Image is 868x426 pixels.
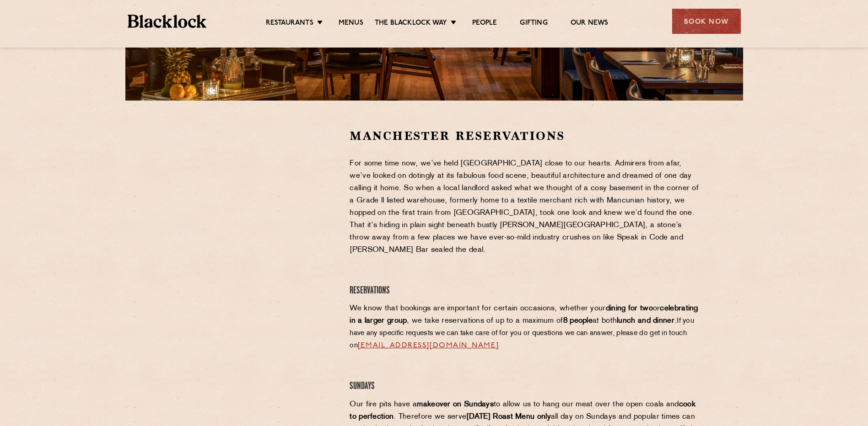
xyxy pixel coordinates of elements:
a: Our News [571,19,609,29]
div: Book Now [672,9,741,34]
a: [EMAIL_ADDRESS][DOMAIN_NAME] [358,342,499,349]
h2: Manchester Reservations [350,128,701,144]
a: Gifting [520,19,547,29]
a: Restaurants [266,19,313,29]
a: People [472,19,497,29]
strong: cook to perfection [350,401,695,421]
strong: 8 people [563,317,593,325]
span: If you have any specific requests we can take care of for you or questions we can answer, please ... [350,318,694,349]
strong: makeover on Sundays [417,401,494,408]
strong: [DATE] Roast Menu only [466,413,551,421]
iframe: OpenTable make booking widget [200,128,303,266]
p: We know that bookings are important for certain occasions, whether your or , we take reservations... [350,303,701,352]
h4: Sundays [350,380,701,393]
p: For some time now, we’ve held [GEOGRAPHIC_DATA] close to our hearts. Admirers from afar, we’ve lo... [350,158,701,256]
a: Menus [339,19,363,29]
a: The Blacklock Way [375,19,447,29]
strong: dining for two [606,305,653,312]
img: BL_Textured_Logo-footer-cropped.svg [128,15,207,28]
h4: Reservations [350,285,701,297]
strong: lunch and dinner [617,317,674,325]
